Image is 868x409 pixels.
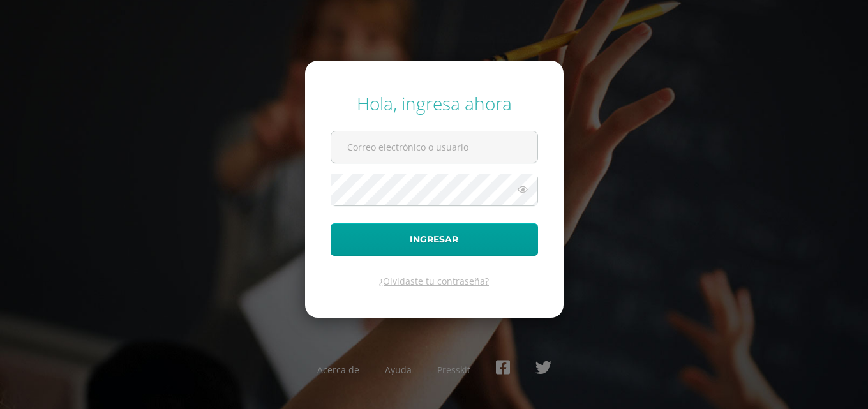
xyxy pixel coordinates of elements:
[331,131,537,163] input: Correo electrónico o usuario
[317,364,359,376] a: Acerca de
[437,364,470,376] a: Presskit
[379,275,489,287] a: ¿Olvidaste tu contraseña?
[331,91,538,115] div: Hola, ingresa ahora
[331,223,538,256] button: Ingresar
[385,364,412,376] a: Ayuda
